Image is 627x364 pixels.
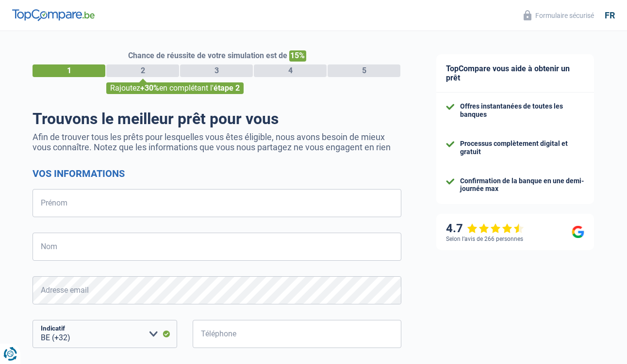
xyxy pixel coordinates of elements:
[289,50,306,62] span: 15%
[460,140,584,156] div: Processus complètement digital et gratuit
[106,82,244,94] div: Rajoutez en complétant l'
[254,64,327,77] div: 4
[214,83,240,93] span: étape 2
[193,320,401,348] input: 401020304
[180,64,253,77] div: 3
[33,132,401,152] p: Afin de trouver tous les prêts pour lesquelles vous êtes éligible, nous avons besoin de mieux vou...
[12,9,95,21] img: TopCompare Logo
[605,10,615,21] div: fr
[460,177,584,193] div: Confirmation de la banque en une demi-journée max
[446,236,523,242] div: Selon l’avis de 266 personnes
[140,83,159,93] span: +30%
[436,54,594,93] div: TopCompare vous aide à obtenir un prêt
[33,110,401,128] h1: Trouvons le meilleur prêt pour vous
[33,168,401,179] h2: Vos informations
[106,64,179,77] div: 2
[328,64,400,77] div: 5
[33,64,105,77] div: 1
[128,51,287,60] span: Chance de réussite de votre simulation est de
[518,7,600,23] button: Formulaire sécurisé
[460,102,584,119] div: Offres instantanées de toutes les banques
[446,222,524,236] div: 4.7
